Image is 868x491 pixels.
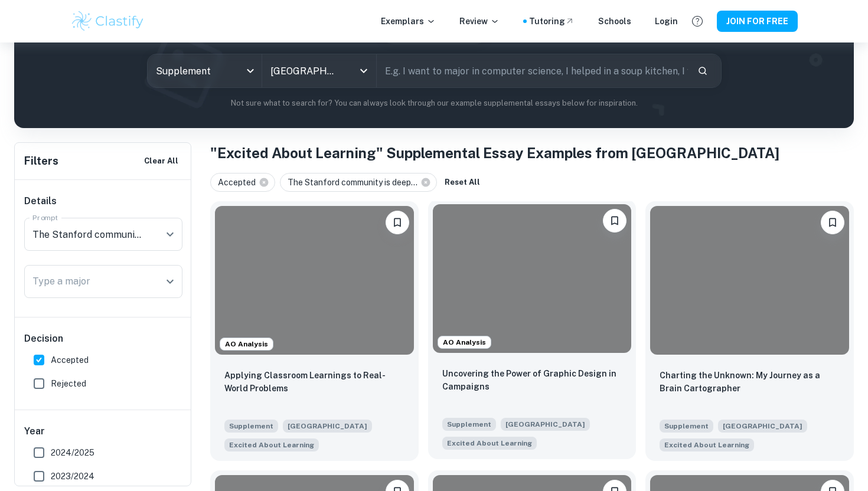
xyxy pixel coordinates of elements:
span: Accepted [218,176,261,189]
p: Review [459,15,500,28]
button: Search [693,61,713,81]
span: The Stanford community is deep... [288,176,423,189]
span: Supplement [224,420,278,433]
span: Rejected [51,377,86,390]
span: The Stanford community is deeply curious and driven to learn in and out of the classroom. Reflect... [224,437,319,451]
a: Schools [598,15,631,28]
span: [GEOGRAPHIC_DATA] [718,420,807,433]
input: E.g. I want to major in computer science, I helped in a soup kitchen, I want to join the debate t... [377,54,688,87]
button: Open [162,273,178,290]
p: Applying Classroom Learnings to Real-World Problems [224,369,404,395]
span: [GEOGRAPHIC_DATA] [501,418,590,431]
a: Please log in to bookmark exemplarsCharting the Unknown: My Journey as a Brain CartographerSupple... [645,201,854,461]
div: Accepted [210,173,275,192]
p: Uncovering the Power of Graphic Design in Campaigns [442,367,622,393]
span: [GEOGRAPHIC_DATA] [283,420,372,433]
div: Supplement [148,54,262,87]
h6: Details [24,194,182,208]
h6: Filters [24,153,58,169]
button: Please log in to bookmark exemplars [821,211,844,234]
span: Excited About Learning [447,438,532,449]
label: Prompt [32,212,58,222]
a: AO AnalysisPlease log in to bookmark exemplarsUncovering the Power of Graphic Design in Campaigns... [428,201,637,461]
span: 2024/2025 [51,446,94,459]
h6: Year [24,424,182,438]
p: Charting the Unknown: My Journey as a Brain Cartographer [660,369,840,395]
button: Clear All [141,152,181,170]
a: Tutoring [529,15,575,28]
span: Excited About Learning [664,440,749,450]
span: Excited About Learning [229,440,314,450]
button: JOIN FOR FREE [717,11,798,32]
p: Not sure what to search for? You can always look through our example supplemental essays below fo... [24,97,844,109]
a: Login [655,15,678,28]
span: The Stanford community is deeply curious and driven to learn in and out of the classroom. Reflect... [442,436,537,450]
button: Open [162,226,178,243]
button: Please log in to bookmark exemplars [603,209,626,233]
span: Supplement [660,420,713,433]
button: Help and Feedback [687,11,707,31]
span: The Stanford community is deeply curious and driven to learn in and out of the classroom. Reflect... [660,437,754,451]
div: The Stanford community is deep... [280,173,437,192]
span: AO Analysis [220,339,273,349]
h1: "Excited About Learning" Supplemental Essay Examples from [GEOGRAPHIC_DATA] [210,142,854,163]
a: AO AnalysisPlease log in to bookmark exemplarsApplying Classroom Learnings to Real-World Problems... [210,201,419,461]
button: Open [355,63,372,79]
h6: Decision [24,332,182,346]
img: Clastify logo [70,9,145,33]
button: Please log in to bookmark exemplars [386,211,409,234]
span: Accepted [51,353,89,366]
p: Exemplars [381,15,436,28]
button: Reset All [442,174,483,191]
span: AO Analysis [438,337,491,348]
span: Supplement [442,418,496,431]
span: 2023/2024 [51,470,94,483]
